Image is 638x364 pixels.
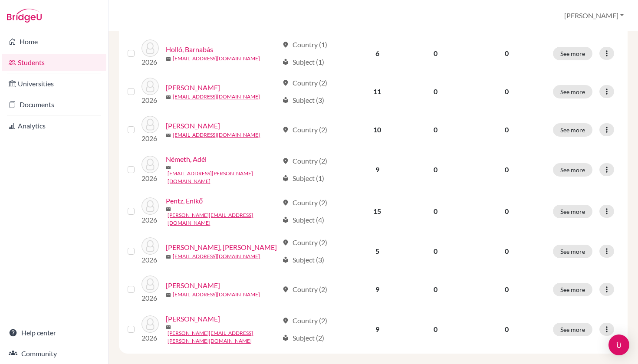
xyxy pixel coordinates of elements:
[406,190,466,232] td: 0
[282,255,324,265] div: Subject (3)
[282,334,289,341] span: local_library
[166,154,207,164] a: Németh, Adél
[553,205,592,218] button: See more
[141,293,159,303] p: 2026
[471,164,543,175] p: 0
[166,325,171,330] span: mail
[2,33,106,50] a: Home
[282,216,289,223] span: local_library
[141,133,159,144] p: 2026
[141,95,159,105] p: 2026
[168,329,278,345] a: [PERSON_NAME][EMAIL_ADDRESS][PERSON_NAME][DOMAIN_NAME]
[2,75,106,92] a: Universities
[282,175,289,182] span: local_library
[471,206,543,216] p: 0
[282,126,289,133] span: location_on
[282,79,289,86] span: location_on
[166,254,171,259] span: mail
[141,215,159,225] p: 2026
[282,284,327,295] div: Country (2)
[7,9,42,23] img: Bridge-U
[282,125,327,135] div: Country (2)
[406,308,466,350] td: 0
[282,78,327,88] div: Country (2)
[406,232,466,270] td: 0
[141,237,159,255] img: Peto Vince, Benjamin
[282,59,289,66] span: local_library
[282,315,327,326] div: Country (2)
[141,197,159,215] img: Pentz, Enikő
[282,57,324,67] div: Subject (1)
[166,56,171,62] span: mail
[553,47,592,60] button: See more
[282,95,324,105] div: Subject (3)
[282,199,289,206] span: location_on
[608,334,629,355] div: Open Intercom Messenger
[168,211,278,227] a: [PERSON_NAME][EMAIL_ADDRESS][DOMAIN_NAME]
[166,95,171,100] span: mail
[141,39,159,57] img: Holló, Barnabás
[141,173,159,184] p: 2026
[349,34,406,72] td: 6
[349,308,406,350] td: 9
[406,34,466,72] td: 0
[166,314,220,324] a: [PERSON_NAME]
[406,149,466,190] td: 0
[471,86,543,97] p: 0
[141,255,159,265] p: 2026
[553,85,592,98] button: See more
[406,270,466,308] td: 0
[282,41,289,48] span: location_on
[349,149,406,190] td: 9
[406,72,466,111] td: 0
[166,196,203,206] a: Pentz, Enikő
[166,207,171,212] span: mail
[282,39,327,50] div: Country (1)
[349,232,406,270] td: 5
[2,54,106,71] a: Students
[168,170,278,185] a: [EMAIL_ADDRESS][PERSON_NAME][DOMAIN_NAME]
[141,275,159,293] img: Szabó-Szentgyörgyi, Péter
[166,292,171,298] span: mail
[406,111,466,149] td: 0
[173,253,260,260] a: [EMAIL_ADDRESS][DOMAIN_NAME]
[173,93,260,101] a: [EMAIL_ADDRESS][DOMAIN_NAME]
[166,44,213,55] a: Holló, Barnabás
[553,245,592,258] button: See more
[282,317,289,324] span: location_on
[166,280,220,291] a: [PERSON_NAME]
[141,78,159,95] img: Kemecsei, Aron
[471,48,543,59] p: 0
[282,256,289,263] span: local_library
[282,156,327,166] div: Country (2)
[471,246,543,256] p: 0
[349,72,406,111] td: 11
[282,173,324,184] div: Subject (1)
[282,333,324,343] div: Subject (2)
[282,215,324,225] div: Subject (4)
[141,116,159,133] img: Kosztolányi, Niki
[166,165,171,170] span: mail
[173,55,260,62] a: [EMAIL_ADDRESS][DOMAIN_NAME]
[166,82,220,93] a: [PERSON_NAME]
[173,291,260,298] a: [EMAIL_ADDRESS][DOMAIN_NAME]
[282,237,327,248] div: Country (2)
[560,7,628,24] button: [PERSON_NAME]
[282,97,289,104] span: local_library
[553,163,592,177] button: See more
[2,345,106,362] a: Community
[282,239,289,246] span: location_on
[282,197,327,208] div: Country (2)
[166,133,171,138] span: mail
[141,156,159,173] img: Németh, Adél
[166,121,220,131] a: [PERSON_NAME]
[166,242,277,253] a: [PERSON_NAME], [PERSON_NAME]
[141,333,159,343] p: 2026
[471,324,543,334] p: 0
[553,323,592,336] button: See more
[471,125,543,135] p: 0
[2,117,106,134] a: Analytics
[471,284,543,295] p: 0
[141,315,159,333] img: Varga, Zeno
[349,270,406,308] td: 9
